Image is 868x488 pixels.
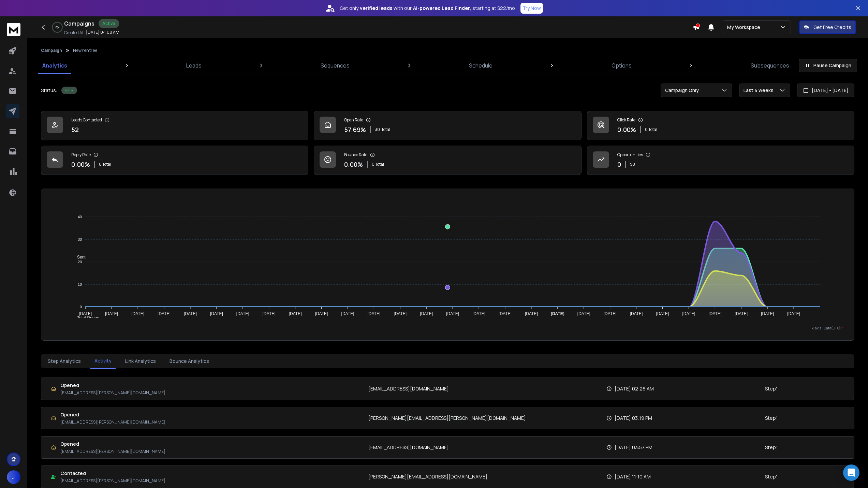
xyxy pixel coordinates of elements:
tspan: [DATE] [394,311,407,316]
p: [EMAIL_ADDRESS][DOMAIN_NAME] [368,385,449,392]
tspan: [DATE] [577,311,590,316]
p: [DATE] 02:26 AM [615,385,654,392]
tspan: [DATE] [656,311,669,316]
button: Get Free Credits [799,20,856,34]
tspan: [DATE] [604,311,617,316]
tspan: [DATE] [525,311,538,316]
a: Click Rate0.00%0 Total [587,111,854,140]
tspan: [DATE] [630,311,643,316]
p: 0.00 % [617,125,636,134]
div: Active [61,87,77,94]
p: Leads [186,61,202,70]
p: Bounce Rate [344,152,367,158]
h1: Opened [60,441,165,447]
tspan: 0 [80,305,82,309]
p: Get Free Credits [813,24,851,31]
span: Total [381,127,390,132]
tspan: 30 [78,237,82,241]
a: Leads Contacted52 [41,111,308,140]
tspan: [DATE] [551,311,564,316]
p: [EMAIL_ADDRESS][PERSON_NAME][DOMAIN_NAME] [60,478,165,484]
p: Last 4 weeks [744,87,776,94]
tspan: [DATE] [289,311,302,316]
a: Reply Rate0.00%0 Total [41,146,308,175]
tspan: 10 [78,282,82,286]
p: [DATE] 11:10 AM [615,473,651,480]
tspan: [DATE] [761,311,774,316]
tspan: [DATE] [708,311,721,316]
tspan: 20 [78,260,82,264]
tspan: 40 [78,215,82,219]
a: Open Rate57.69%30Total [314,111,581,140]
tspan: [DATE] [263,311,276,316]
p: 0 Total [645,127,657,132]
h1: Opened [60,411,165,418]
p: Subsequences [751,61,789,70]
button: J [7,470,20,484]
button: Activity [90,353,116,369]
p: Click Rate [617,117,635,123]
h1: Opened [60,382,165,389]
tspan: [DATE] [236,311,249,316]
tspan: [DATE] [105,311,118,316]
p: Analytics [42,61,67,70]
p: [EMAIL_ADDRESS][DOMAIN_NAME] [368,444,449,451]
p: 0 Total [372,162,384,167]
p: 0.00 % [71,160,90,169]
p: Step 1 [765,385,778,392]
div: Open Intercom Messenger [843,464,859,481]
tspan: [DATE] [787,311,800,316]
button: Step Analytics [44,354,85,369]
p: [EMAIL_ADDRESS][PERSON_NAME][DOMAIN_NAME] [60,419,165,425]
p: Status: [41,87,57,94]
p: [DATE] 04:08 AM [86,30,119,35]
button: [DATE] - [DATE] [797,84,854,97]
tspan: [DATE] [79,311,92,316]
p: My Workspace [727,24,763,31]
p: Get only with our starting at $22/mo [340,5,515,12]
a: Bounce Rate0.00%0 Total [314,146,581,175]
p: [DATE] 03:19 PM [615,415,652,422]
tspan: [DATE] [184,311,197,316]
h1: Campaigns [64,19,94,28]
p: Try Now [523,5,541,12]
button: Link Analytics [121,354,160,369]
p: 0 Total [99,162,111,167]
tspan: [DATE] [446,311,459,316]
p: [EMAIL_ADDRESS][PERSON_NAME][DOMAIN_NAME] [60,449,165,454]
p: 0 [617,160,621,169]
tspan: [DATE] [315,311,328,316]
div: Active [99,19,119,28]
img: logo [7,23,20,36]
button: Bounce Analytics [165,354,213,369]
p: [EMAIL_ADDRESS][PERSON_NAME][DOMAIN_NAME] [60,390,165,396]
p: Schedule [469,61,492,70]
p: Opportunities [617,152,643,158]
p: [PERSON_NAME][EMAIL_ADDRESS][DOMAIN_NAME] [368,473,487,480]
p: Step 1 [765,444,778,451]
span: 30 [375,127,380,132]
tspan: [DATE] [131,311,144,316]
p: Sequences [321,61,350,70]
tspan: [DATE] [472,311,485,316]
a: Schedule [465,57,497,74]
button: Campaign [41,48,62,53]
strong: verified leads [360,5,392,12]
tspan: [DATE] [210,311,223,316]
tspan: [DATE] [341,311,354,316]
tspan: [DATE] [367,311,380,316]
p: 52 [71,125,79,134]
tspan: [DATE] [158,311,171,316]
button: Try Now [520,3,543,14]
p: Leads Contacted [71,117,102,123]
tspan: [DATE] [735,311,748,316]
p: 0 % [56,25,59,29]
a: Subsequences [747,57,793,74]
p: 57.69 % [344,125,366,134]
tspan: [DATE] [682,311,695,316]
p: Options [612,61,632,70]
a: Opportunities0$0 [587,146,854,175]
button: Pause Campaign [799,59,857,72]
